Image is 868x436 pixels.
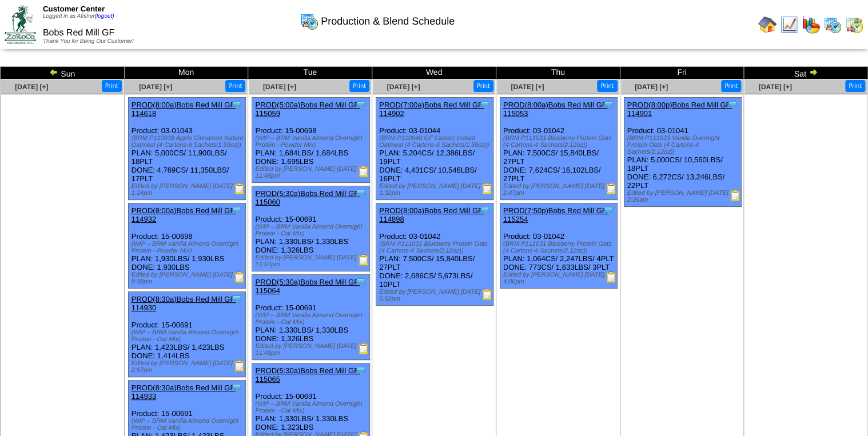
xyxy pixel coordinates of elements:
a: [DATE] [+] [263,83,296,91]
a: PROD(7:00a)Bobs Red Mill GF-114902 [379,101,485,118]
div: Product: 15-00691 PLAN: 1,423LBS / 1,423LBS DONE: 1,414LBS [128,292,245,377]
img: graph.gif [802,15,820,34]
div: Edited by [PERSON_NAME] [DATE] 2:26am [627,190,741,203]
img: Production Report [234,271,245,283]
img: line_graph.gif [780,15,798,34]
a: (logout) [95,13,114,19]
a: [DATE] [+] [387,83,420,91]
div: Product: 03-01043 PLAN: 5,000CS / 11,900LBS / 18PLT DONE: 4,769CS / 11,350LBS / 17PLT [128,98,245,200]
a: PROD(8:30a)Bobs Red Mill GF-114930 [132,295,237,312]
img: Production Report [234,183,245,194]
a: [DATE] [+] [635,83,668,91]
a: PROD(8:00a)Bobs Red Mill GF-114898 [379,206,485,223]
div: (BRM P111033 Vanilla Overnight Protein Oats (4 Cartons-4 Sachets/2.12oz)) [627,135,741,155]
img: Tooltip [603,99,614,110]
button: Print [473,80,493,92]
img: Tooltip [231,99,242,110]
img: Production Report [358,166,369,177]
div: Edited by [PERSON_NAME] [DATE] 11:49pm [255,343,369,357]
a: PROD(8:00a)Bobs Red Mill GF-114618 [132,101,237,118]
img: calendarinout.gif [845,15,863,34]
div: (BRM P111031 Blueberry Protein Oats (4 Cartons-4 Sachets/2.12oz)) [379,241,493,254]
div: Edited by [PERSON_NAME] [DATE] 2:57pm [132,360,245,374]
a: [DATE] [+] [759,83,792,91]
img: Tooltip [355,365,367,376]
div: (BRM P110938 Apple Cinnamon Instant Oatmeal (4 Cartons-6 Sachets/1.59oz)) [132,135,245,149]
button: Print [845,80,865,92]
span: Bobs Red Mill GF [43,28,114,38]
img: Production Report [606,271,617,283]
img: Production Report [481,289,493,300]
img: arrowright.gif [809,67,818,77]
div: (WIP – BRM Vanilla Almond Overnight Protein - Powder Mix) [255,135,369,149]
div: Product: 15-00691 PLAN: 1,330LBS / 1,330LBS DONE: 1,326LBS [252,275,369,360]
div: Edited by [PERSON_NAME] [DATE] 11:48pm [255,166,369,179]
div: (WIP – BRM Vanilla Almond Overnight Protein - Oat Mix) [255,223,369,237]
button: Print [597,80,617,92]
img: calendarprod.gif [823,15,842,34]
div: Edited by [PERSON_NAME] [DATE] 8:38pm [132,271,245,285]
div: (BRM P111031 Blueberry Protein Oats (4 Cartons-4 Sachets/2.12oz)) [503,135,617,149]
img: Production Report [358,343,369,354]
a: PROD(7:50p)Bobs Red Mill GF-115254 [503,206,609,223]
div: Product: 03-01042 PLAN: 7,500CS / 15,840LBS / 27PLT DONE: 2,686CS / 5,673LBS / 10PLT [376,203,493,306]
img: Tooltip [355,187,367,199]
td: Thu [496,67,620,79]
img: Production Report [234,360,245,371]
div: Edited by [PERSON_NAME] [DATE] 4:06pm [503,271,617,285]
a: PROD(5:30a)Bobs Red Mill GF-115064 [255,278,361,295]
a: PROD(8:00a)Bobs Red Mill GF-114932 [132,206,237,223]
img: Tooltip [355,276,367,287]
a: PROD(8:00a)Bobs Red Mill GF-115053 [503,101,609,118]
span: Customer Center [43,5,105,13]
div: Product: 03-01041 PLAN: 5,000CS / 10,560LBS / 18PLT DONE: 6,272CS / 13,246LBS / 22PLT [624,98,741,207]
img: calendarprod.gif [300,12,318,30]
div: (WIP – BRM Vanilla Almond Overnight Protein - Oat Mix) [255,312,369,326]
span: Thank You for Being Our Customer! [43,38,134,45]
div: Product: 03-01042 PLAN: 1,064CS / 2,247LBS / 4PLT DONE: 773CS / 1,633LBS / 3PLT [500,203,617,289]
img: Production Report [606,183,617,194]
div: Edited by [PERSON_NAME] [DATE] 1:32pm [379,183,493,197]
a: PROD(5:30a)Bobs Red Mill GF-115060 [255,189,361,206]
a: PROD(5:30a)Bobs Red Mill GF-115065 [255,366,361,383]
span: Production & Blend Schedule [321,15,455,27]
img: Tooltip [231,293,242,305]
img: ZoRoCo_Logo(Green%26Foil)%20jpg.webp [5,5,36,43]
a: [DATE] [+] [511,83,544,91]
div: Product: 15-00698 PLAN: 1,684LBS / 1,684LBS DONE: 1,695LBS [252,98,369,183]
a: [DATE] [+] [15,83,48,91]
div: (WIP – BRM Vanilla Almond Overnight Protein - Oat Mix) [255,401,369,414]
a: PROD(5:00a)Bobs Red Mill GF-115059 [255,101,361,118]
td: Wed [372,67,496,79]
img: Tooltip [603,205,614,216]
div: Product: 15-00698 PLAN: 1,930LBS / 1,930LBS DONE: 1,930LBS [128,203,245,289]
a: [DATE] [+] [139,83,172,91]
a: PROD(8:00p)Bobs Red Mill GF-114901 [627,101,733,118]
div: Product: 03-01042 PLAN: 7,500CS / 15,840LBS / 27PLT DONE: 7,624CS / 16,102LBS / 27PLT [500,98,617,200]
img: Production Report [481,183,493,194]
button: Print [225,80,245,92]
img: Tooltip [231,205,242,216]
img: Production Report [730,190,741,201]
div: Edited by [PERSON_NAME] [DATE] 6:52pm [379,289,493,302]
div: Edited by [PERSON_NAME] [DATE] 1:24pm [132,183,245,197]
img: Production Report [358,254,369,266]
div: Edited by [PERSON_NAME] [DATE] 11:57pm [255,254,369,268]
img: Tooltip [479,205,491,216]
td: Tue [248,67,372,79]
img: Tooltip [479,99,491,110]
div: Edited by [PERSON_NAME] [DATE] 2:47pm [503,183,617,197]
div: (WIP – BRM Vanilla Almond Overnight Protein - Oat Mix) [132,329,245,343]
div: Product: 15-00691 PLAN: 1,330LBS / 1,330LBS DONE: 1,326LBS [252,186,369,271]
td: Sat [744,67,868,79]
div: (BRM P110940 GF Classic Instant Oatmeal (4 Cartons-6 Sachets/1.59oz)) [379,135,493,149]
img: arrowleft.gif [49,67,58,77]
button: Print [349,80,369,92]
